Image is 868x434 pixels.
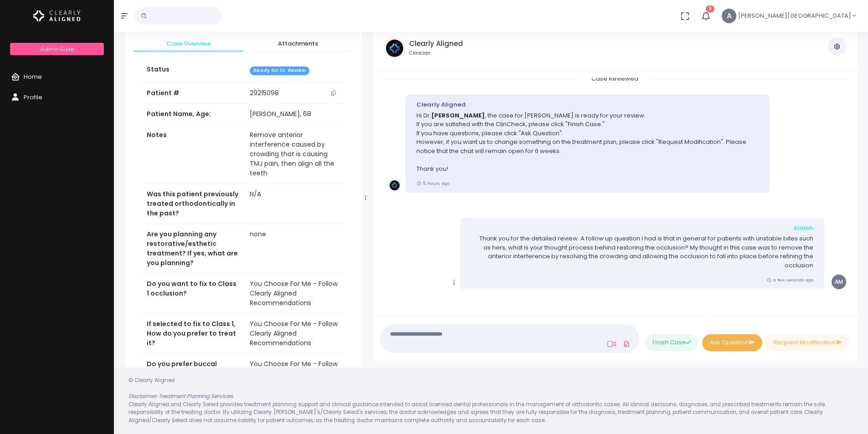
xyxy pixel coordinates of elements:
td: You Choose For Me - Follow Clearly Aligned Recommendations [244,274,345,314]
div: scrollable content [380,78,850,307]
p: Hi Dr. , the case for [PERSON_NAME] is ready for your review. If you are satisfied with the ClinC... [416,111,759,174]
img: Logo Horizontal [33,6,81,26]
span: Case Reviewed [580,71,649,86]
h5: Clearly Aligned [409,40,463,48]
td: N/A [244,184,345,224]
span: Attachments [251,39,345,48]
span: A [722,9,736,23]
div: Alaleh [471,224,813,233]
td: You Choose For Me - Follow Clearly Aligned Recommendations [244,314,345,354]
span: Profile [24,93,42,102]
th: Patient Name, Age: [141,104,244,125]
span: Case Overview [141,39,236,48]
b: [PERSON_NAME] [431,111,485,120]
td: 29215098 [244,83,345,104]
th: Do you want to fix to Class 1 occlusion? [141,274,244,314]
em: Disclaimer: Treatment Planning Services [128,393,233,400]
span: AM [832,275,846,289]
td: none [244,224,345,274]
span: 9 [706,5,714,12]
td: Remove anterior interference caused by crowding that is causing TMJ pain, then align all the teeth [244,125,345,184]
button: Request Modification [766,334,850,351]
div: Clearly Aligned [416,100,759,109]
small: a few seconds ago [767,277,813,283]
div: © Clearly Aligned Clearly Aligned and Clearly Select provides treatment planning support and clin... [119,377,863,424]
th: Are you planning any restorative/esthetic treatment? If yes, what are you planning? [141,224,244,274]
span: Ready for Dr. Review [250,66,309,75]
p: Thank you for the detailed review. A follow up question I had is that in general for patients wit... [471,234,813,270]
a: Add Loom Video [606,340,617,347]
a: Add Files [621,336,632,352]
th: Was this patient previously treated orthodontically in the past? [141,184,244,224]
div: scrollable content [125,26,362,370]
span: Submit Case [40,45,74,52]
small: Clinician [409,50,463,57]
span: [PERSON_NAME][GEOGRAPHIC_DATA] [738,11,851,20]
td: You Choose For Me - Follow Clearly Aligned Recommendations [244,354,345,403]
th: Notes [141,125,244,184]
button: Finish Case [645,334,699,351]
button: Ask Question [702,334,762,351]
td: [PERSON_NAME], 68 [244,104,345,125]
th: Status [141,59,244,82]
small: 5 hours ago [416,180,449,186]
th: Do you prefer buccal attachments or an esthetic lingual attachment protocol? [141,354,244,403]
th: Patient # [141,82,244,104]
a: Submit Case [10,43,103,55]
th: If selected to fix to Class 1, How do you prefer to treat it? [141,314,244,354]
span: Home [24,72,42,81]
